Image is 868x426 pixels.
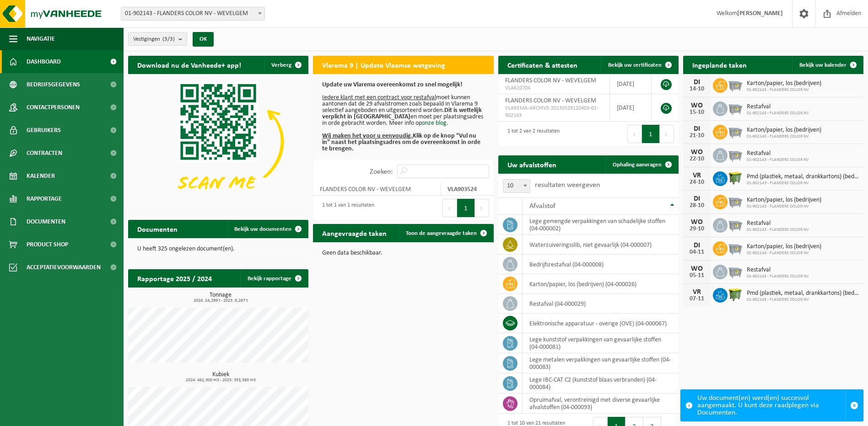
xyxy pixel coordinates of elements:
div: VR [688,288,706,296]
button: 1 [642,125,660,143]
td: lege IBC-CAT C2 (kunststof blaas verbranden) (04-000084) [523,373,679,394]
img: Download de VHEPlus App [128,74,308,209]
button: Previous [442,199,457,217]
span: 10 [503,179,530,193]
div: WO [688,102,706,109]
h2: Documenten [128,220,187,238]
td: bedrijfsrestafval (04-000008) [523,255,679,274]
img: WB-1100-HPE-GN-50 [728,170,743,186]
span: Bedrijfsgegevens [27,73,80,96]
img: WB-2500-GAL-GY-01 [728,240,743,256]
count: (3/3) [162,36,175,42]
div: DI [688,195,706,202]
span: Restafval [747,220,809,227]
b: Klik op de knop "Vul nu in" naast het plaatsingsadres om de overeenkomst in orde te brengen. [322,133,480,152]
button: OK [193,32,214,47]
p: Geen data beschikbaar. [322,250,484,256]
span: Verberg [271,62,291,68]
span: Navigatie [27,27,55,50]
p: U heeft 325 ongelezen document(en). [137,246,299,252]
img: WB-1100-HPE-GN-50 [728,287,743,302]
span: Restafval [747,103,809,111]
span: Restafval [747,266,809,274]
span: 01-902143 - FLANDERS COLOR NV [747,204,821,209]
label: Zoeken: [370,168,393,176]
span: 2024: 24,299 t - 2025: 9,267 t [133,298,308,303]
div: 1 tot 1 van 1 resultaten [318,198,374,218]
div: 21-10 [688,133,706,139]
div: VR [688,172,706,179]
button: Verberg [264,56,307,74]
span: Karton/papier, los (bedrijven) [747,243,821,250]
span: FLANDERS COLOR NV - WEVELGEM [505,77,596,84]
div: 07-11 [688,296,706,302]
td: opruimafval, verontreinigd met diverse gevaarlijke afvalstoffen (04-000093) [523,394,679,414]
h3: Kubiek [133,372,308,383]
div: Uw document(en) werd(en) succesvol aangemaakt. U kunt deze raadplegen via Documenten. [697,390,845,421]
span: Contracten [27,142,62,165]
td: waterzuiveringsslib, niet gevaarlijk (04-000007) [523,235,679,255]
span: Contactpersonen [27,96,80,119]
span: Bekijk uw certificaten [608,62,662,68]
h2: Ingeplande taken [683,56,756,74]
span: VLA610704 [505,85,603,92]
a: onze blog. [422,120,448,127]
button: Vestigingen(3/3) [128,32,187,46]
button: Next [475,199,489,217]
h2: Rapportage 2025 / 2024 [128,269,221,287]
div: 24-10 [688,179,706,186]
div: DI [688,125,706,133]
span: 01-902143 - FLANDERS COLOR NV [747,157,809,163]
span: Karton/papier, los (bedrijven) [747,197,821,204]
td: [DATE] [610,94,652,122]
a: Bekijk uw certificaten [601,56,678,74]
div: DI [688,79,706,86]
a: Toon de aangevraagde taken [399,224,493,242]
div: WO [688,218,706,226]
u: Iedere klant met een contract voor restafval [322,94,436,101]
span: Bekijk uw documenten [234,226,291,232]
td: FLANDERS COLOR NV - WEVELGEM [313,183,441,196]
span: 01-902143 - FLANDERS COLOR NV [747,297,859,303]
span: 01-902143 - FLANDERS COLOR NV [747,87,821,93]
div: 05-11 [688,272,706,279]
span: 01-902143 - FLANDERS COLOR NV [747,250,821,256]
td: lege gemengde verpakkingen van schadelijke stoffen (04-000002) [523,215,679,235]
a: Bekijk rapportage [240,269,307,288]
div: 28-10 [688,202,706,209]
span: Karton/papier, los (bedrijven) [747,127,821,134]
td: lege kunststof verpakkingen van gevaarlijke stoffen (04-000081) [523,333,679,353]
span: 01-902143 - FLANDERS COLOR NV [747,227,809,233]
img: WB-2500-GAL-GY-01 [728,263,743,279]
div: 1 tot 2 van 2 resultaten [503,124,560,144]
div: WO [688,149,706,156]
div: 04-11 [688,249,706,256]
b: Dit is wettelijk verplicht in [GEOGRAPHIC_DATA] [322,107,482,120]
h2: Aangevraagde taken [313,224,396,242]
span: 01-902143 - FLANDERS COLOR NV - WEVELGEM [121,7,264,20]
span: Afvalstof [529,202,555,210]
button: 1 [457,199,475,217]
img: WB-2500-GAL-GY-01 [728,123,743,139]
img: WB-2500-GAL-GY-01 [728,193,743,209]
div: 14-10 [688,86,706,92]
b: Update uw Vlarema overeenkomst zo snel mogelijk! [322,81,463,88]
div: WO [688,265,706,272]
span: Karton/papier, los (bedrijven) [747,80,821,87]
img: WB-2500-GAL-GY-01 [728,147,743,162]
span: 01-902143 - FLANDERS COLOR NV [747,274,809,279]
p: moet kunnen aantonen dat de 29 afvalstromen zoals bepaald in Vlarema 9 selectief aangeboden en ui... [322,82,484,152]
td: [DATE] [610,74,652,94]
td: elektronische apparatuur - overige (OVE) (04-000067) [523,314,679,333]
span: Restafval [747,150,809,157]
span: VLAREMA-ARCHIVE-20130529120403-01-902143 [505,105,603,119]
span: Pmd (plastiek, metaal, drankkartons) (bedrijven) [747,173,859,181]
span: Bekijk uw kalender [799,62,846,68]
span: FLANDERS COLOR NV - WEVELGEM [505,97,596,104]
a: Ophaling aanvragen [605,155,678,174]
h2: Uw afvalstoffen [498,155,566,173]
span: Acceptatievoorwaarden [27,256,101,279]
div: 15-10 [688,109,706,116]
td: restafval (04-000029) [523,294,679,314]
strong: [PERSON_NAME] [737,10,783,17]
